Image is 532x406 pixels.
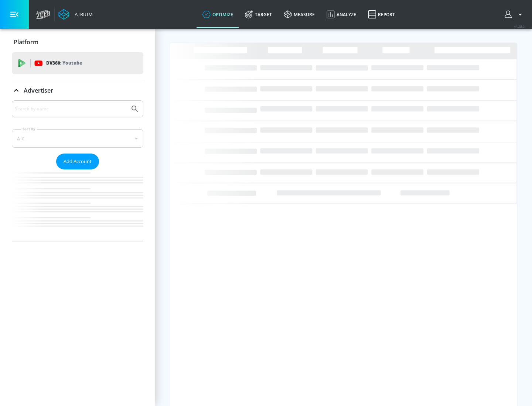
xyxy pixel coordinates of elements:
button: Add Account [56,154,99,169]
p: Advertiser [24,86,53,94]
nav: list of Advertiser [12,169,143,241]
div: DV360: Youtube [12,52,143,74]
span: v 4.28.0 [514,24,525,28]
a: measure [278,1,321,28]
p: DV360: [46,59,82,67]
a: Analyze [321,1,362,28]
input: Search by name [15,104,127,114]
p: Platform [14,38,38,46]
div: Advertiser [12,100,143,241]
p: Youtube [62,59,82,67]
div: Platform [12,32,143,52]
span: Add Account [64,157,92,166]
a: Target [239,1,278,28]
div: Advertiser [12,80,143,101]
a: optimize [197,1,239,28]
label: Sort By [21,127,37,131]
a: Report [362,1,401,28]
div: A-Z [12,129,143,148]
div: Atrium [72,11,93,18]
a: Atrium [58,9,93,20]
